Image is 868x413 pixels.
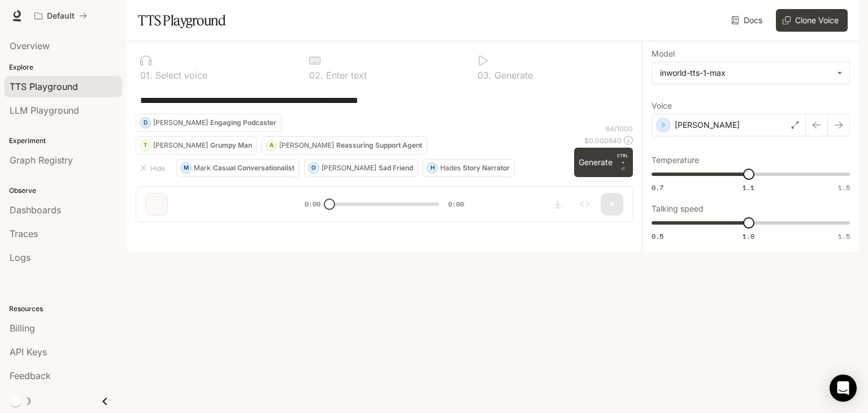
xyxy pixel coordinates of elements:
button: HHadesStory Narrator [423,159,515,177]
span: 1.5 [838,231,850,241]
h1: TTS Playground [138,9,225,32]
div: Open Intercom Messenger [830,375,857,402]
div: inworld-tts-1-max [652,62,849,84]
p: 0 3 . [478,71,492,80]
p: Engaging Podcaster [210,119,276,126]
button: Hide [136,159,172,177]
span: 0.7 [652,183,663,192]
p: 64 / 1000 [606,124,633,134]
p: [PERSON_NAME] [153,119,208,126]
p: ⏎ [617,152,628,173]
button: All workspaces [29,5,92,27]
div: O [309,159,319,177]
p: $ 0.000640 [584,136,622,145]
p: Temperature [652,156,699,164]
button: T[PERSON_NAME]Grumpy Man [136,136,257,154]
p: Reassuring Support Agent [336,142,422,149]
p: Story Narrator [463,165,510,171]
span: 1.1 [743,183,754,192]
button: MMarkCasual Conversationalist [176,159,300,177]
p: Enter text [323,71,367,80]
p: Select voice [153,71,207,80]
p: Sad Friend [379,165,413,171]
button: Clone Voice [776,9,848,32]
button: GenerateCTRL +⏎ [574,148,633,177]
span: 0.5 [652,231,663,241]
div: M [181,159,191,177]
span: 1.0 [743,231,754,241]
p: Grumpy Man [210,142,252,149]
p: Model [652,50,675,58]
span: 1.5 [838,183,850,192]
p: CTRL + [617,152,628,166]
div: H [427,159,437,177]
div: A [266,136,276,154]
p: Voice [652,102,672,110]
button: A[PERSON_NAME]Reassuring Support Agent [262,136,427,154]
p: [PERSON_NAME] [153,142,208,149]
p: Default [47,11,75,21]
button: O[PERSON_NAME]Sad Friend [304,159,418,177]
p: Hades [440,165,461,171]
p: Mark [194,165,211,171]
p: [PERSON_NAME] [322,165,376,171]
p: Talking speed [652,205,704,213]
a: Docs [729,9,767,32]
p: Casual Conversationalist [213,165,294,171]
p: 0 2 . [309,71,323,80]
div: T [140,136,150,154]
div: inworld-tts-1-max [660,67,831,79]
p: [PERSON_NAME] [675,119,740,131]
div: D [140,114,150,132]
p: Generate [492,71,533,80]
p: [PERSON_NAME] [279,142,334,149]
button: D[PERSON_NAME]Engaging Podcaster [136,114,281,132]
p: 0 1 . [140,71,153,80]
